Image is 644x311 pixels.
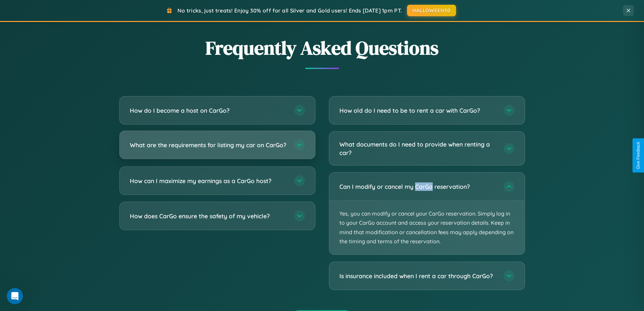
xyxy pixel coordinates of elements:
[130,141,287,149] h3: What are the requirements for listing my car on CarGo?
[130,177,287,185] h3: How can I maximize my earnings as a CarGo host?
[636,142,641,169] div: Give Feedback
[130,106,287,115] h3: How do I become a host on CarGo?
[329,201,525,254] p: Yes, you can modify or cancel your CarGo reservation. Simply log in to your CarGo account and acc...
[130,212,287,220] h3: How does CarGo ensure the safety of my vehicle?
[339,106,497,115] h3: How old do I need to be to rent a car with CarGo?
[177,7,402,14] span: No tricks, just treats! Enjoy 30% off for all Silver and Gold users! Ends [DATE] 1pm PT.
[407,5,456,16] button: HALLOWEEN30
[339,272,497,280] h3: Is insurance included when I rent a car through CarGo?
[339,182,497,191] h3: Can I modify or cancel my CarGo reservation?
[7,288,23,304] iframe: Intercom live chat
[339,140,497,157] h3: What documents do I need to provide when renting a car?
[119,35,525,61] h2: Frequently Asked Questions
